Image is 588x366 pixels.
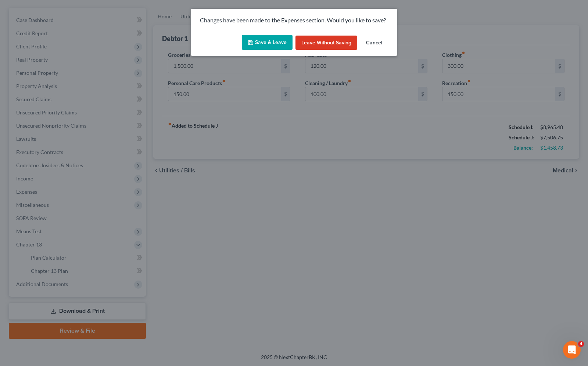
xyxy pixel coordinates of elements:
[242,35,293,50] button: Save & Leave
[295,36,357,50] button: Leave without Saving
[563,341,581,359] iframe: Intercom live chat
[578,341,584,347] span: 4
[360,36,388,50] button: Cancel
[200,16,388,25] p: Changes have been made to the Expenses section. Would you like to save?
